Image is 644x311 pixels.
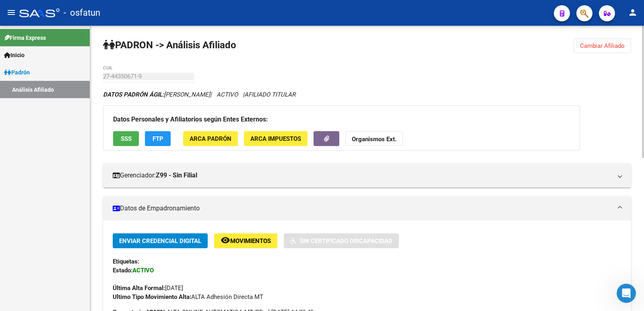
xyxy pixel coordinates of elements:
[113,233,208,248] button: Enviar Credencial Digital
[153,135,163,142] span: FTP
[244,91,295,98] span: AFILIADO TITULAR
[103,91,210,98] span: [PERSON_NAME]
[4,68,30,77] span: Padrón
[113,171,612,180] mat-panel-title: Gerenciador:
[113,293,191,301] strong: Ultimo Tipo Movimiento Alta:
[574,39,631,53] button: Cambiar Afiliado
[244,131,308,146] button: ARCA Impuestos
[113,131,139,146] button: SSS
[221,235,230,245] mat-icon: remove_red_eye
[113,293,263,301] span: ALTA Adhesión Directa MT
[103,91,295,98] i: | ACTIVO |
[617,284,636,303] iframe: Intercom live chat
[230,237,271,245] span: Movimientos
[121,135,132,142] span: SSS
[284,233,399,248] button: Sin Certificado Discapacidad
[4,33,46,42] span: Firma Express
[345,131,403,146] button: Organismos Ext.
[183,131,238,146] button: ARCA Padrón
[190,135,231,142] span: ARCA Padrón
[214,233,277,248] button: Movimientos
[119,237,201,245] span: Enviar Credencial Digital
[6,8,16,17] mat-icon: menu
[580,42,625,49] span: Cambiar Afiliado
[113,284,165,292] strong: Última Alta Formal:
[156,171,197,180] strong: Z99 - Sin Filial
[64,4,100,22] span: - osfatun
[628,8,638,17] mat-icon: person
[103,196,631,220] mat-expansion-panel-header: Datos de Empadronamiento
[352,136,396,143] strong: Organismos Ext.
[113,284,183,292] span: [DATE]
[103,91,164,98] strong: DATOS PADRÓN ÁGIL:
[299,237,392,245] span: Sin Certificado Discapacidad
[113,204,612,213] mat-panel-title: Datos de Empadronamiento
[113,258,139,265] strong: Etiquetas:
[132,267,154,274] strong: ACTIVO
[113,267,132,274] strong: Estado:
[103,163,631,187] mat-expansion-panel-header: Gerenciador:Z99 - Sin Filial
[113,114,570,125] h3: Datos Personales y Afiliatorios según Entes Externos:
[250,135,301,142] span: ARCA Impuestos
[103,39,236,51] strong: PADRON -> Análisis Afiliado
[4,51,25,60] span: Inicio
[145,131,171,146] button: FTP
